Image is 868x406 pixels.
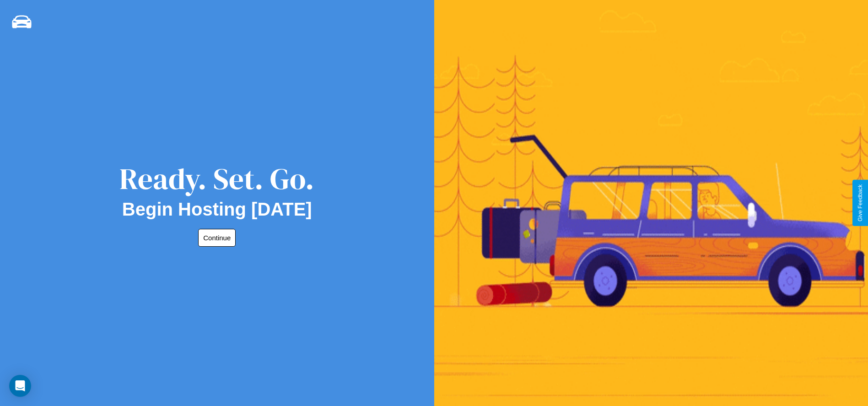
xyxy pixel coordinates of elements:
div: Open Intercom Messenger [9,375,31,397]
div: Ready. Set. Go. [119,158,314,199]
h2: Begin Hosting [DATE] [122,199,312,220]
button: Continue [198,229,236,247]
div: Give Feedback [857,184,863,222]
